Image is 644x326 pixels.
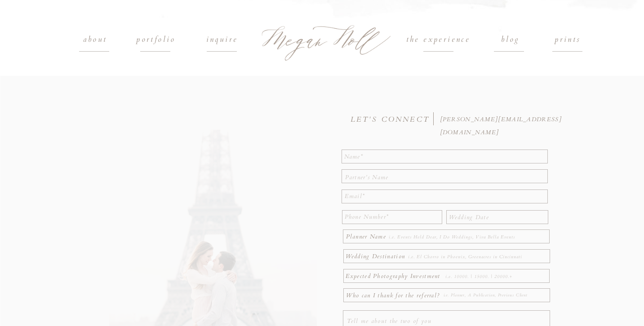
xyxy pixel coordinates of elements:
p: Expected Photography Investment [346,270,444,280]
p: Who can I thank for the referral? [346,289,443,300]
p: Planner Name [346,230,388,243]
a: [PERSON_NAME][EMAIL_ADDRESS][DOMAIN_NAME] [440,113,565,121]
a: blog [480,33,541,47]
p: Wedding Destination [346,250,405,260]
a: about [75,33,116,47]
a: the experience [389,33,488,47]
h3: LET'S CONNECT [351,113,433,123]
a: portfolio [126,33,187,47]
a: Inquire [192,33,253,47]
a: prints [547,33,589,47]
